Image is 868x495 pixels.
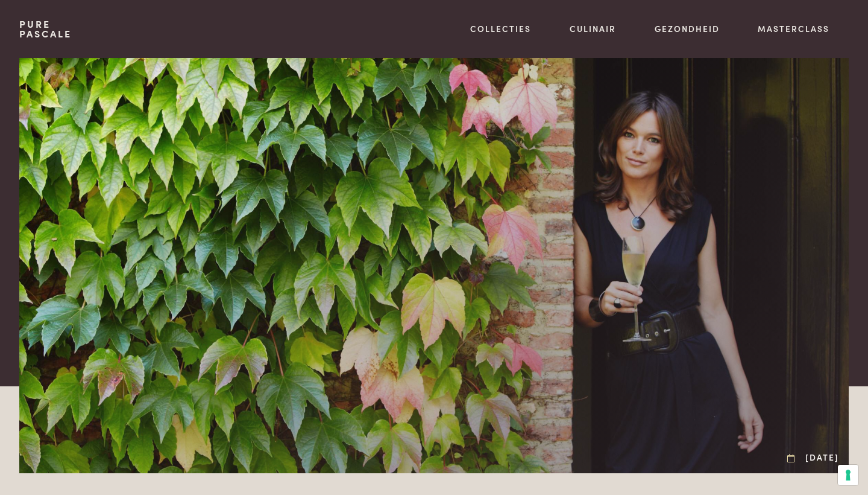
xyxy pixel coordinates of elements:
button: Uw voorkeuren voor toestemming voor trackingtechnologieën [838,465,858,485]
a: Culinair [570,22,616,35]
div: [DATE] [787,451,840,464]
a: Masterclass [758,22,829,35]
a: Collecties [470,22,531,35]
a: Gezondheid [655,22,720,35]
a: PurePascale [19,19,72,39]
